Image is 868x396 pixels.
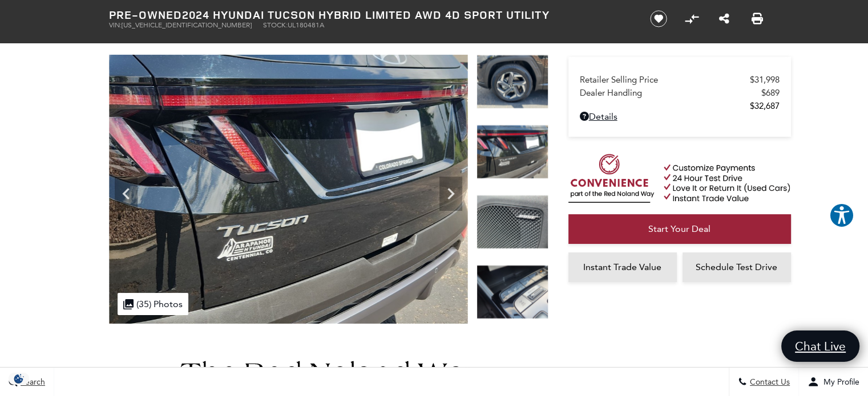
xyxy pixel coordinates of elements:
span: Chat Live [789,338,851,354]
span: VIN: [109,21,122,29]
span: Start Your Deal [648,223,710,234]
span: $689 [761,88,780,98]
a: Schedule Test Drive [683,252,791,282]
a: Details [580,111,780,122]
a: Print this Pre-Owned 2024 Hyundai Tucson Hybrid Limited AWD 4D Sport Utility [752,12,763,26]
div: (35) Photos [118,293,188,315]
section: Click to Open Cookie Consent Modal [6,373,32,385]
strong: Pre-Owned [109,7,182,22]
img: Used 2024 Black Pearl Hyundai Limited image 33 [109,55,468,324]
span: Stock: [263,21,288,29]
span: Dealer Handling [580,88,761,98]
img: Used 2024 Black Pearl Hyundai Limited image 34 [477,195,548,249]
span: Instant Trade Value [583,262,661,272]
div: Next [439,177,462,211]
a: Start Your Deal [568,214,791,244]
img: Used 2024 Black Pearl Hyundai Limited image 33 [477,125,548,179]
button: Open user profile menu [799,368,868,396]
aside: Accessibility Help Desk [829,203,854,230]
span: $31,998 [750,75,780,85]
span: Schedule Test Drive [696,262,777,272]
span: [US_VEHICLE_IDENTIFICATION_NUMBER] [122,21,252,29]
span: UL180481A [288,21,324,29]
a: $32,687 [580,101,780,111]
a: Retailer Selling Price $31,998 [580,75,780,85]
img: Opt-Out Icon [6,373,32,385]
a: Dealer Handling $689 [580,88,780,98]
h1: 2024 Hyundai Tucson Hybrid Limited AWD 4D Sport Utility [109,9,631,21]
button: Compare Vehicle [683,10,700,27]
img: Used 2024 Black Pearl Hyundai Limited image 35 [477,265,548,319]
a: Share this Pre-Owned 2024 Hyundai Tucson Hybrid Limited AWD 4D Sport Utility [719,12,729,26]
img: Used 2024 Black Pearl Hyundai Limited image 32 [477,55,548,109]
span: My Profile [819,377,859,387]
button: Explore your accessibility options [829,203,854,228]
div: Previous [115,177,138,211]
span: Contact Us [747,377,790,387]
button: Save vehicle [646,10,671,28]
span: $32,687 [750,101,780,111]
span: Retailer Selling Price [580,75,750,85]
a: Chat Live [781,330,859,362]
a: Instant Trade Value [568,252,677,282]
